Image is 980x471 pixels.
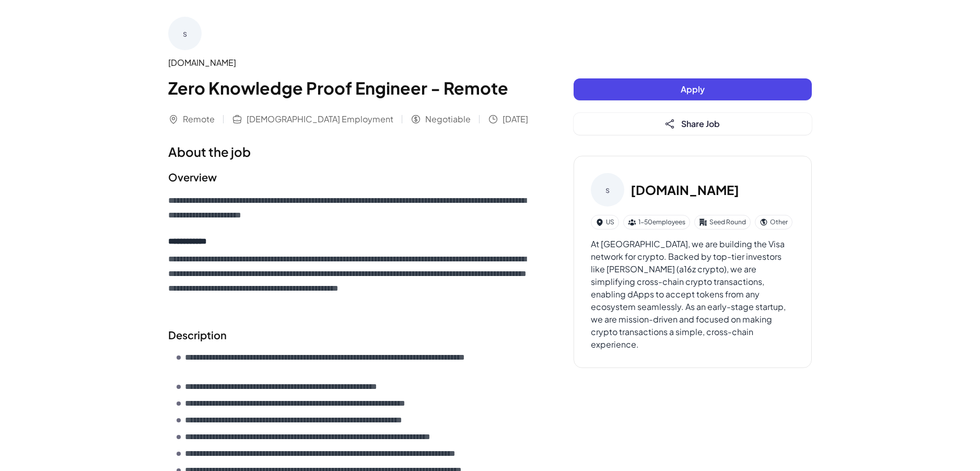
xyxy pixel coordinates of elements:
[168,169,532,185] h2: Overview
[574,78,812,100] button: Apply
[168,17,202,50] div: s
[694,215,751,229] div: Seed Round
[168,327,532,343] h2: Description
[591,173,624,206] div: s
[425,113,471,125] span: Negotiable
[631,180,739,199] h3: [DOMAIN_NAME]
[681,84,705,95] span: Apply
[503,113,528,125] span: [DATE]
[591,215,619,229] div: US
[755,215,792,229] div: Other
[168,56,532,69] div: [DOMAIN_NAME]
[591,238,795,351] div: At [GEOGRAPHIC_DATA], we are building the Visa network for crypto. Backed by top-tier investors l...
[247,113,393,125] span: [DEMOGRAPHIC_DATA] Employment
[168,75,532,100] h1: Zero Knowledge Proof Engineer - Remote
[623,215,690,229] div: 1-50 employees
[183,113,215,125] span: Remote
[681,118,720,129] span: Share Job
[574,113,812,135] button: Share Job
[168,142,532,161] h1: About the job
